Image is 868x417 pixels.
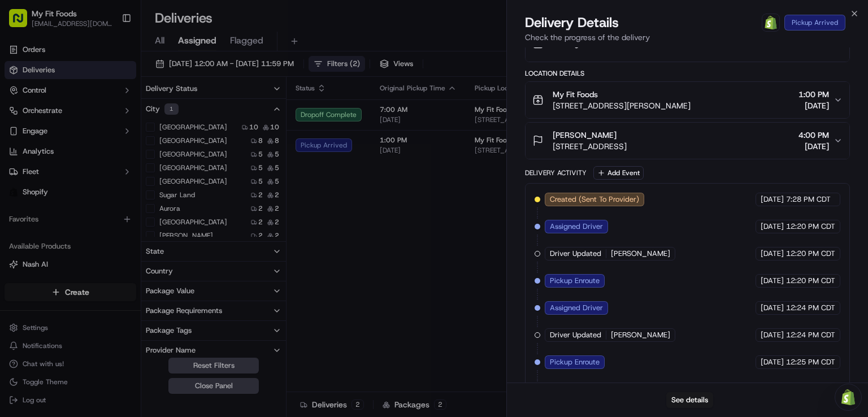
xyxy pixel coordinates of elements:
[11,165,20,174] div: 📗
[798,129,829,141] span: 4:00 PM
[761,330,784,340] span: [DATE]
[550,249,601,259] span: Driver Updated
[553,129,617,141] span: [PERSON_NAME]
[786,303,835,313] span: 12:24 PM CDT
[525,168,587,177] div: Delivery Activity
[761,221,784,232] span: [DATE]
[550,357,600,367] span: Pickup Enroute
[11,45,206,63] p: Welcome 👋
[798,89,829,100] span: 1:00 PM
[107,164,181,175] span: API Documentation
[7,159,91,180] a: 📗Knowledge Base
[525,69,850,78] div: Location Details
[526,123,849,159] button: [PERSON_NAME][STREET_ADDRESS]4:00 PM[DATE]
[764,16,778,29] img: Shopify
[80,191,137,200] a: Powered byPylon
[11,11,34,34] img: Nash
[91,159,186,180] a: 💻API Documentation
[525,14,619,32] span: Delivery Details
[112,192,137,200] span: Pylon
[38,108,185,119] div: Start new chat
[38,119,143,128] div: We're available if you need us!
[786,357,835,367] span: 12:25 PM CDT
[550,194,639,205] span: Created (Sent To Provider)
[192,111,206,125] button: Start new chat
[611,249,670,259] span: [PERSON_NAME]
[550,330,601,340] span: Driver Updated
[550,221,603,232] span: Assigned Driver
[526,82,849,118] button: My Fit Foods[STREET_ADDRESS][PERSON_NAME]1:00 PM[DATE]
[666,392,713,408] button: See details
[786,249,835,259] span: 12:20 PM CDT
[798,100,829,111] span: [DATE]
[786,221,835,232] span: 12:20 PM CDT
[761,276,784,286] span: [DATE]
[553,100,691,111] span: [STREET_ADDRESS][PERSON_NAME]
[553,141,627,152] span: [STREET_ADDRESS]
[761,357,784,367] span: [DATE]
[611,330,670,340] span: [PERSON_NAME]
[798,141,829,152] span: [DATE]
[593,166,644,180] button: Add Event
[23,164,86,175] span: Knowledge Base
[96,165,105,174] div: 💻
[550,276,600,286] span: Pickup Enroute
[761,249,784,259] span: [DATE]
[29,73,203,85] input: Got a question? Start typing here...
[525,32,850,43] p: Check the progress of the delivery
[761,194,784,205] span: [DATE]
[550,303,603,313] span: Assigned Driver
[762,14,780,32] a: Shopify
[786,276,835,286] span: 12:20 PM CDT
[11,108,32,128] img: 1736555255976-a54dd68f-1ca7-489b-9aae-adbdc363a1c4
[786,330,835,340] span: 12:24 PM CDT
[761,303,784,313] span: [DATE]
[553,89,598,100] span: My Fit Foods
[786,194,831,205] span: 7:28 PM CDT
